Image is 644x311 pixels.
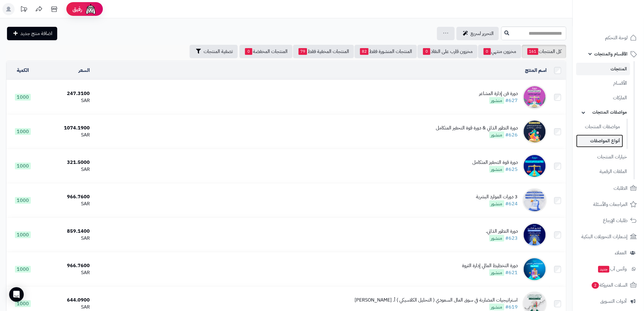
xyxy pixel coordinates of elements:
[506,235,518,242] a: #623
[615,249,627,257] span: العملاء
[582,232,628,241] span: إشعارات التحويلات البنكية
[523,154,547,178] img: دورة قوة التحفيز المتكامل
[418,45,478,58] a: مخزون قارب على النفاذ0
[576,150,630,164] a: خيارات المنتجات
[576,63,630,75] a: المنتجات
[576,197,640,212] a: المراجعات والأسئلة
[423,48,430,55] span: 0
[576,165,630,178] a: الملفات الرقمية
[15,163,31,169] span: 1000
[576,262,640,276] a: وآتس آبجديد
[41,297,90,304] div: 644.0900
[41,132,90,139] div: SAR
[204,48,233,55] span: تصفية المنتجات
[489,235,504,242] span: منشور
[9,287,24,302] div: Open Intercom Messenger
[436,125,518,132] div: دورة التطور الذاتي & دورة قوة التحفيز المتكامل
[576,278,640,292] a: السلات المتروكة2
[576,181,640,196] a: الطلبات
[605,34,628,42] span: لوحة التحكم
[471,30,494,37] span: التحرير لسريع
[41,90,90,97] div: 247.3100
[41,193,90,200] div: 966.7600
[85,3,97,15] img: ai-face.png
[576,294,640,309] a: أدوات التسويق
[523,257,547,281] img: دورة التخطيط المالي إدارة الثروة
[506,97,518,104] a: #627
[576,77,630,90] a: الأقسام
[190,45,238,58] button: تصفية المنتجات
[489,97,504,104] span: منشور
[489,166,504,173] span: منشور
[506,131,518,139] a: #626
[293,45,354,58] a: المنتجات المخفية فقط79
[17,67,29,74] a: الكمية
[479,90,518,97] div: دورة فن إدارة المشاعر
[614,184,628,193] span: الطلبات
[576,135,623,147] a: أنواع المواصفات
[523,223,547,247] img: دورة التطور الذاتي.
[506,303,518,311] a: #619
[476,193,518,200] div: 3 دورات الموارد البشرية
[484,48,491,55] span: 0
[15,197,31,204] span: 1000
[478,45,521,58] a: مخزون منتهي0
[41,262,90,269] div: 966.7600
[598,266,610,273] span: جديد
[15,266,31,273] span: 1000
[355,297,518,304] div: استراتيجيات المضاربة في سوق المال السعودي ( التحليل الكلاسيكي ) أ. [PERSON_NAME]
[15,128,31,135] span: 1000
[240,45,292,58] a: المنتجات المخفضة0
[576,246,640,260] a: العملاء
[527,48,538,55] span: 161
[355,45,417,58] a: المنتجات المنشورة فقط82
[41,304,90,311] div: SAR
[506,166,518,173] a: #625
[15,94,31,101] span: 1000
[41,269,90,276] div: SAR
[489,200,504,207] span: منشور
[41,200,90,207] div: SAR
[72,5,82,13] span: رفيق
[15,300,31,307] span: 1000
[462,262,518,269] div: دورة التخطيط المالي إدارة الثروة
[525,67,547,74] a: اسم المنتج
[598,265,627,273] span: وآتس آب
[523,188,547,213] img: 3 دورات الموارد البشرية
[506,269,518,276] a: #621
[473,159,518,166] div: دورة قوة التحفيز المتكامل
[41,97,90,104] div: SAR
[576,91,630,104] a: الماركات
[591,281,628,289] span: السلات المتروكة
[79,67,90,74] a: السعر
[457,27,499,40] a: التحرير لسريع
[600,297,627,306] span: أدوات التسويق
[576,120,623,133] a: مواصفات المنتجات
[41,159,90,166] div: 321.5000
[576,229,640,244] a: إشعارات التحويلات البنكية
[299,48,307,55] span: 79
[486,228,518,235] div: دورة التطور الذاتي.
[594,50,628,58] span: الأقسام والمنتجات
[523,85,547,109] img: دورة فن إدارة المشاعر
[576,213,640,228] a: طلبات الإرجاع
[576,106,630,118] a: مواصفات المنتجات
[489,304,504,310] span: منشور
[592,282,599,289] span: 2
[522,45,566,58] a: كل المنتجات161
[20,30,52,37] span: اضافة منتج جديد
[41,228,90,235] div: 859.1400
[489,269,504,276] span: منشور
[489,132,504,138] span: منشور
[41,166,90,173] div: SAR
[523,119,547,144] img: دورة التطور الذاتي & دورة قوة التحفيز المتكامل
[603,216,628,225] span: طلبات الإرجاع
[576,30,640,45] a: لوحة التحكم
[15,231,31,238] span: 1000
[16,3,31,17] a: تحديثات المنصة
[245,48,252,55] span: 0
[593,200,628,209] span: المراجعات والأسئلة
[41,235,90,242] div: SAR
[360,48,369,55] span: 82
[41,125,90,132] div: 1074.1900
